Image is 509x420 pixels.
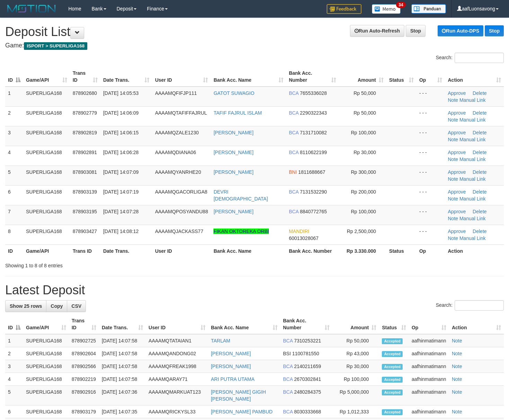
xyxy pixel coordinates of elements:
[353,150,376,155] span: Rp 30,000
[452,364,462,369] a: Note
[459,97,486,103] a: Manual Link
[445,67,504,87] th: Action: activate to sort column ascending
[155,110,207,116] span: AAAAMQTAFIFFAJRUL
[70,244,100,257] th: Trans ID
[99,360,146,373] td: [DATE] 14:07:58
[339,244,386,257] th: Rp 3.330.000
[213,90,254,96] a: GATOT SUWAGIO
[211,376,255,382] a: ARI PUTRA UTAMA
[99,373,146,386] td: [DATE] 14:07:58
[5,334,23,347] td: 1
[416,146,445,166] td: - - -
[300,209,327,214] span: Copy 8840772765 to clipboard
[73,130,97,135] span: 878902819
[5,373,23,386] td: 4
[211,67,286,87] th: Bank Acc. Name: activate to sort column ascending
[213,229,269,234] a: FIKAN OKTOREKA ORBI
[69,314,99,334] th: Trans ID: activate to sort column ascending
[382,338,403,344] span: Accepted
[146,314,208,334] th: User ID: activate to sort column ascending
[23,106,70,126] td: SUPERLIGA168
[448,169,466,175] a: Approve
[448,209,466,214] a: Approve
[5,225,23,244] td: 8
[5,205,23,225] td: 7
[409,405,449,418] td: aafhinmatimann
[416,67,445,87] th: Op: activate to sort column ascending
[5,300,46,312] a: Show 25 rows
[332,347,379,360] td: Rp 43,000
[69,405,99,418] td: 878903179
[409,360,449,373] td: aafhinmatimann
[473,150,486,155] a: Delete
[448,229,466,234] a: Approve
[23,67,70,87] th: Game/API: activate to sort column ascending
[23,87,70,107] td: SUPERLIGA168
[211,351,251,356] a: [PERSON_NAME]
[69,334,99,347] td: 878902725
[5,67,23,87] th: ID: activate to sort column descending
[23,166,70,185] td: SUPERLIGA168
[289,130,299,135] span: BCA
[448,176,458,182] a: Note
[416,126,445,146] td: - - -
[5,106,23,126] td: 2
[448,137,458,142] a: Note
[289,90,299,96] span: BCA
[152,244,211,257] th: User ID
[485,25,504,36] a: Stop
[99,334,146,347] td: [DATE] 14:07:58
[459,235,486,241] a: Manual Link
[438,25,483,36] a: Run Auto-DPS
[213,169,253,175] a: [PERSON_NAME]
[409,334,449,347] td: aafhinmatimann
[211,244,286,257] th: Bank Acc. Name
[69,373,99,386] td: 878902219
[409,314,449,334] th: Op: activate to sort column ascending
[24,42,87,50] span: ISPORT > SUPERLIGA168
[146,386,208,405] td: AAAAMQMARKUAT123
[473,110,486,116] a: Delete
[353,90,376,96] span: Rp 50,000
[473,229,486,234] a: Delete
[416,106,445,126] td: - - -
[23,146,70,166] td: SUPERLIGA168
[436,53,504,63] label: Search:
[69,360,99,373] td: 878902566
[416,166,445,185] td: - - -
[71,303,81,309] span: CSV
[213,209,253,214] a: [PERSON_NAME]
[5,166,23,185] td: 5
[23,185,70,205] td: SUPERLIGA168
[103,150,139,155] span: [DATE] 14:06:28
[448,110,466,116] a: Approve
[372,4,401,14] img: Button%20Memo.svg
[103,90,139,96] span: [DATE] 14:05:53
[411,4,446,14] img: panduan.png
[332,373,379,386] td: Rp 100,000
[146,360,208,373] td: AAAAMQFREAK1998
[459,216,486,221] a: Manual Link
[382,409,403,415] span: Accepted
[23,386,69,405] td: SUPERLIGA168
[103,189,139,195] span: [DATE] 14:07:19
[339,67,386,87] th: Amount: activate to sort column ascending
[416,205,445,225] td: - - -
[73,150,97,155] span: 878902891
[155,229,203,234] span: AAAAMQJACKASS77
[5,314,23,334] th: ID: activate to sort column descending
[103,169,139,175] span: [DATE] 14:07:09
[298,169,325,175] span: Copy 1811688667 to clipboard
[286,244,339,257] th: Bank Acc. Number
[73,189,97,195] span: 878903139
[23,334,69,347] td: SUPERLIGA168
[5,360,23,373] td: 3
[23,205,70,225] td: SUPERLIGA168
[73,110,97,116] span: 878902779
[70,67,100,87] th: Trans ID: activate to sort column ascending
[23,373,69,386] td: SUPERLIGA168
[409,347,449,360] td: aafhinmatimann
[379,314,409,334] th: Status: activate to sort column ascending
[327,4,361,14] img: Feedback.jpg
[211,409,273,414] a: [PERSON_NAME] PAMBUD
